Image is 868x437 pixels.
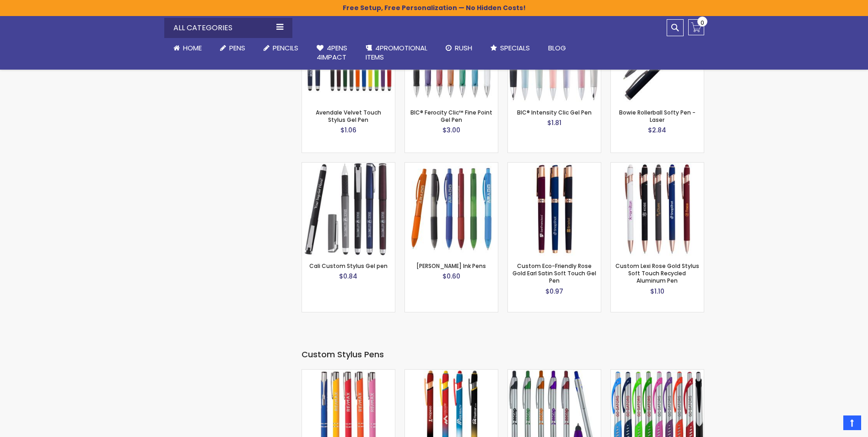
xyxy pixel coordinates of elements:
[211,38,254,58] a: Pens
[339,272,357,281] span: $0.84
[545,287,563,296] span: $0.97
[611,162,704,170] a: Custom Lexi Rose Gold Stylus Soft Touch Recycled Aluminum Pen
[410,109,492,124] a: BIC® Ferocity Clic™ Fine Point Gel Pen
[650,287,664,296] span: $1.10
[619,109,695,124] a: Bowie Rollerball Softy Pen - Laser
[701,18,704,27] span: 0
[302,369,395,377] a: Color Stylus Pens
[481,38,539,58] a: Specials
[442,272,460,281] span: $0.60
[688,19,704,35] a: 0
[317,43,347,62] span: 4Pens 4impact
[405,162,498,170] a: Cliff Gel Ink Pens
[164,18,292,38] div: All Categories
[366,43,427,62] span: 4PROMOTIONAL ITEMS
[164,38,211,58] a: Home
[442,126,460,135] span: $3.00
[508,162,601,170] a: Custom Eco-Friendly Rose Gold Earl Satin Soft Touch Gel Pen
[517,109,592,116] a: BIC® Intensity Clic Gel Pen
[405,163,498,256] img: Cliff Gel Ink Pens
[437,38,481,58] a: Rush
[512,262,596,284] a: Custom Eco-Friendly Rose Gold Earl Satin Soft Touch Gel Pen
[254,38,307,58] a: Pencils
[273,43,298,53] span: Pencils
[340,126,356,135] span: $1.06
[416,262,486,270] a: [PERSON_NAME] Ink Pens
[405,369,498,377] a: Superhero Ellipse Softy Pen with Stylus - Laser Engraved
[539,38,575,58] a: Blog
[508,369,601,377] a: Slim Jen Silver Stylus
[356,38,437,68] a: 4PROMOTIONALITEMS
[302,349,384,360] span: Custom Stylus Pens
[547,118,561,127] span: $1.81
[309,262,388,270] a: Cali Custom Stylus Gel pen
[316,109,381,124] a: Avendale Velvet Touch Stylus Gel Pen
[611,163,704,256] img: Custom Lexi Rose Gold Stylus Soft Touch Recycled Aluminum Pen
[508,163,601,256] img: Custom Eco-Friendly Rose Gold Earl Satin Soft Touch Gel Pen
[183,43,202,53] span: Home
[548,43,566,53] span: Blog
[611,369,704,377] a: Lexus Stylus Pen
[229,43,245,53] span: Pens
[307,38,356,68] a: 4Pens4impact
[500,43,530,53] span: Specials
[455,43,472,53] span: Rush
[302,163,395,256] img: Cali Custom Stylus Gel pen
[302,162,395,170] a: Cali Custom Stylus Gel pen
[648,126,666,135] span: $2.84
[615,262,699,284] a: Custom Lexi Rose Gold Stylus Soft Touch Recycled Aluminum Pen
